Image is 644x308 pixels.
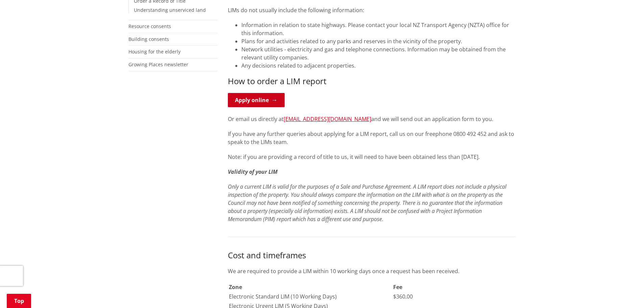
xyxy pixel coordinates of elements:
[228,153,516,161] p: Note: if you are providing a record of title to us, it will need to have been obtained less than ...
[7,294,31,308] a: Top
[228,115,516,123] p: Or email us directly at and we will send out an application form to you.
[613,280,637,304] iframe: Messenger Launcher
[284,115,371,123] a: [EMAIL_ADDRESS][DOMAIN_NAME]
[134,7,206,13] a: Understanding unserviced land
[228,93,285,107] a: Apply online
[393,292,512,301] td: $360.00
[228,168,278,175] em: Validity of your LIM
[228,267,516,275] p: We are required to provide a LIM within 10 working days once a request has been received.
[128,36,169,42] a: Building consents
[241,37,516,45] li: Plans for and activities related to any parks and reserves in the vicinity of the property.
[228,183,506,223] em: Only a current LIM is valid for the purposes of a Sale and Purchase Agreement. A LIM report does ...
[229,292,392,301] td: Electronic Standard LIM (10 Working Days)
[241,62,516,70] li: Any decisions related to adjacent properties.
[128,61,188,68] a: Growing Places newsletter
[228,76,516,86] h3: How to order a LIM report
[241,45,516,62] li: Network utilities - electricity and gas and telephone connections. Information may be obtained fr...
[229,283,242,291] strong: Zone
[228,251,516,260] h3: Cost and timeframes
[128,23,171,29] a: Resource consents
[393,283,402,291] strong: Fee
[128,48,181,55] a: Housing for the elderly
[228,130,516,146] p: If you have any further queries about applying for a LIM report, call us on our freephone 0800 49...
[228,6,516,14] p: LIMs do not usually include the following information:
[241,21,516,37] li: Information in relation to state highways. Please contact your local NZ Transport Agency (NZTA) o...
